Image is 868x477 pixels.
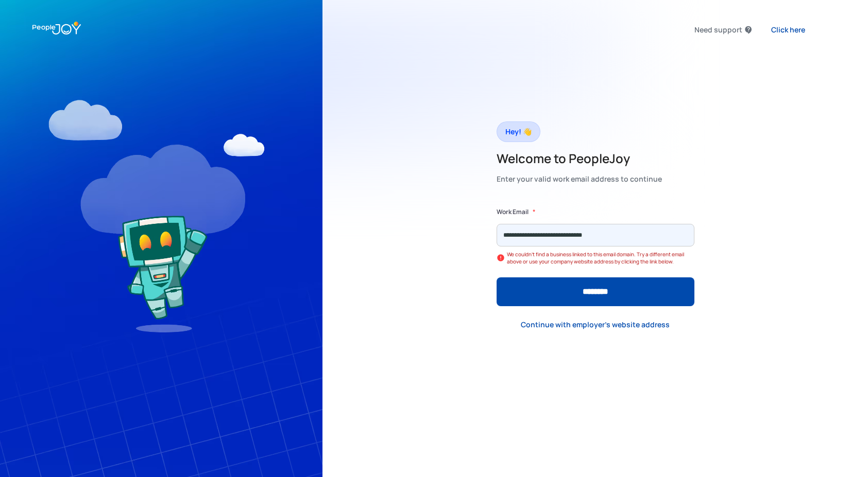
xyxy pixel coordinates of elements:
div: Click here [771,25,805,35]
a: Continue with employer's website address [513,314,678,335]
h2: Welcome to PeopleJoy [497,150,662,167]
div: We couldn't find a business linked to this email domain. Try a different email above or use your ... [507,251,694,265]
div: Continue with employer's website address [521,320,670,330]
div: Need support [694,23,742,37]
div: Hey! 👋 [505,125,532,139]
a: Click here [763,19,813,40]
label: Work Email [497,207,529,217]
form: Form [497,207,694,306]
div: Enter your valid work email address to continue [497,172,662,186]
